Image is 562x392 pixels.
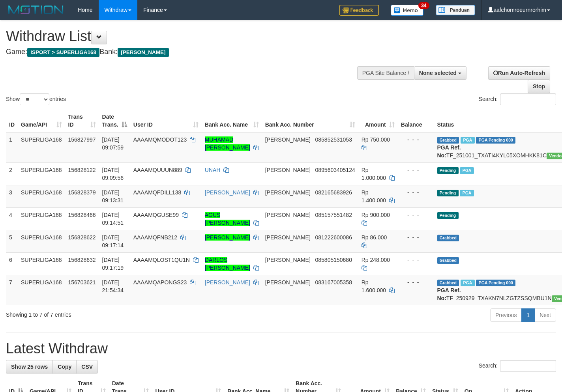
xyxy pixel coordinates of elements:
[205,167,221,173] a: UNAH
[58,364,71,370] span: Copy
[6,110,18,132] th: ID
[76,360,98,373] a: CSV
[315,212,352,218] span: Copy 085157551482 to clipboard
[118,48,169,57] span: [PERSON_NAME]
[99,110,130,132] th: Date Trans.: activate to sort column descending
[521,308,535,322] a: 1
[362,257,390,263] span: Rp 248.000
[437,235,459,241] span: Grabbed
[205,136,250,151] a: MUHAMAD [PERSON_NAME]
[20,93,49,105] select: Showentries
[102,167,124,181] span: [DATE] 09:09:56
[265,167,311,173] span: [PERSON_NAME]
[265,212,311,218] span: [PERSON_NAME]
[205,257,250,271] a: DARLOS [PERSON_NAME]
[68,189,96,196] span: 156828379
[534,308,556,322] a: Next
[437,287,461,301] b: PGA Ref. No:
[461,280,474,286] span: Marked by aafchhiseyha
[18,185,65,207] td: SUPERLIGA168
[401,166,431,174] div: - - -
[362,167,386,181] span: Rp 1.000.000
[27,48,99,57] span: ISPORT > SUPERLIGA168
[6,93,66,105] label: Show entries
[358,110,398,132] th: Amount: activate to sort column ascending
[262,110,358,132] th: Bank Acc. Number: activate to sort column ascending
[476,137,515,144] span: PGA Pending
[265,257,311,263] span: [PERSON_NAME]
[315,167,355,173] span: Copy 0895603405124 to clipboard
[437,280,459,286] span: Grabbed
[205,189,250,196] a: [PERSON_NAME]
[362,189,386,203] span: Rp 1.400.000
[500,93,556,105] input: Search:
[18,162,65,185] td: SUPERLIGA168
[401,189,431,196] div: - - -
[133,279,187,286] span: AAAAMQAPONGS23
[18,275,65,305] td: SUPERLIGA168
[401,136,431,144] div: - - -
[460,190,474,196] span: Marked by aafheankoy
[6,275,18,305] td: 7
[52,360,77,373] a: Copy
[418,2,429,9] span: 34
[437,167,459,174] span: Pending
[6,185,18,207] td: 3
[102,257,124,271] span: [DATE] 09:17:19
[205,234,250,241] a: [PERSON_NAME]
[102,189,124,203] span: [DATE] 09:13:31
[68,257,96,263] span: 156828632
[362,279,386,293] span: Rp 1.600.000
[437,212,459,219] span: Pending
[68,234,96,241] span: 156828622
[202,110,262,132] th: Bank Acc. Name: activate to sort column ascending
[362,234,387,241] span: Rp 86.000
[133,234,177,241] span: AAAAMQFNB212
[18,207,65,230] td: SUPERLIGA168
[130,110,202,132] th: User ID: activate to sort column ascending
[18,110,65,132] th: Game/API: activate to sort column ascending
[102,136,124,151] span: [DATE] 09:07:59
[401,211,431,219] div: - - -
[205,279,250,286] a: [PERSON_NAME]
[6,28,367,44] h1: Withdraw List
[6,308,228,319] div: Showing 1 to 7 of 7 entries
[315,136,352,143] span: Copy 085852531053 to clipboard
[6,132,18,163] td: 1
[68,136,96,143] span: 156827997
[490,308,522,322] a: Previous
[436,5,475,15] img: panduan.png
[437,137,459,144] span: Grabbed
[401,233,431,241] div: - - -
[488,66,550,80] a: Run Auto-Refresh
[265,279,311,286] span: [PERSON_NAME]
[362,136,390,143] span: Rp 750.000
[315,257,352,263] span: Copy 085805150680 to clipboard
[398,110,434,132] th: Balance
[479,93,556,105] label: Search:
[6,252,18,275] td: 6
[476,280,515,286] span: PGA Pending
[68,279,96,286] span: 156703621
[6,162,18,185] td: 2
[391,5,424,16] img: Button%20Memo.svg
[6,230,18,252] td: 5
[18,230,65,252] td: SUPERLIGA168
[102,212,124,226] span: [DATE] 09:14:51
[18,252,65,275] td: SUPERLIGA168
[265,189,311,196] span: [PERSON_NAME]
[6,4,66,16] img: MOTION_logo.png
[414,66,466,80] button: None selected
[265,234,311,241] span: [PERSON_NAME]
[11,364,48,370] span: Show 25 rows
[528,80,550,93] a: Stop
[401,256,431,264] div: - - -
[419,70,457,76] span: None selected
[479,360,556,372] label: Search:
[6,341,556,357] h1: Latest Withdraw
[437,257,459,264] span: Grabbed
[362,212,390,218] span: Rp 900.000
[6,48,367,56] h4: Game: Bank:
[102,234,124,248] span: [DATE] 09:17:14
[315,234,352,241] span: Copy 081222600086 to clipboard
